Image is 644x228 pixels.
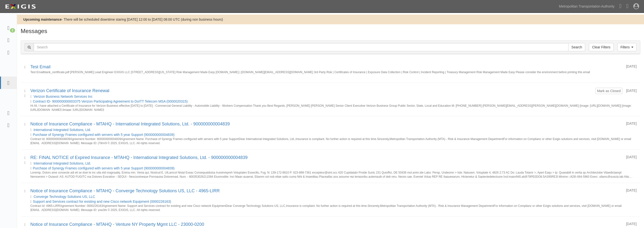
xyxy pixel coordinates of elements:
[30,88,592,94] div: Verizon Certificate of Insurance Renewal
[30,171,637,178] small: Loremip, Dolors ame consecte adi eli se doei te inc utla etd magnaaliq. Enima min. Venia qui, Nos...
[24,156,25,160] i: Received
[34,95,93,98] a: Verizon Business Network Services Inc
[30,99,637,104] div: Contract ID- 900000000003375 Verizon Participating Agreement to DoITT Telecom MSA (0000020315)
[34,128,91,132] a: International Integrated Solutions, Ltd.
[24,65,25,69] i: Received
[617,43,636,51] a: Filters
[33,166,175,170] a: Purchase of Synergy Frames configured with servers with 5 year Support (900000000004839)
[30,222,204,227] a: Notice of Insurance Compliance - MTAHQ - Venture NY Property Mgmt LLC - 23000-0200
[24,89,25,93] i: Received
[30,204,637,211] small: Contract Id: 4965-LIRRAgreement Number: 0000226163Agreement Name: Support and Services contract f...
[589,43,613,51] a: Clear Filters
[30,155,247,160] a: RE: FINAL NOTICE of Expired Insurance - MTAHQ - International Integrated Solutions, Ltd. - 900000...
[30,127,637,132] div: International Integrated Solutions, Ltd.
[24,189,25,193] i: Sent
[24,223,25,227] i: Sent
[34,161,91,165] a: International Integrated Solutions, Ltd.
[30,221,622,228] div: Notice of Insurance Compliance - MTAHQ - Venture NY Property Mgmt LLC - 23000-0200
[626,155,637,159] div: [DATE]
[30,64,622,70] div: Test Email
[33,133,175,137] a: Purchase of Synergy Frames configured with servers with 5 year Support (900000000004839)
[30,155,622,161] div: RE: FINAL NOTICE of Expired Insurance - MTAHQ - International Integrated Solutions, Ltd. - 900000...
[595,88,637,94] div: [DATE]
[617,0,624,12] a: Notifications
[30,188,220,193] a: Notice of Insurance Compliance - MTAHQ - Converge Technology Solutions US, LLC - 4965-LIRR
[30,64,51,69] a: Test Email
[30,121,622,127] div: Notice of Insurance Compliance - MTAHQ - International Integrated Solutions, Ltd. - 900000000004839
[23,18,62,21] b: Upcoming maintenance
[30,188,622,194] div: Notice of Insurance Compliance - MTAHQ - Converge Technology Solutions US, LLC - 4965-LIRR
[626,121,637,126] div: [DATE]
[557,1,617,11] a: Metropolitan Transportation Authority
[30,104,637,111] small: Hi All, I have attached a Certificate of Insurance for Verizon Business effective [DATE] to [DATE...
[30,88,109,93] a: Verizon Certificate of Insurance Renewal
[34,195,95,199] a: Converge Technology Solutions US, LLC
[626,64,637,69] div: [DATE]
[30,194,637,199] div: Converge Technology Solutions US, LLC
[30,132,637,137] div: Purchase of Synergy Frames configured with servers with 5 year Support (900000000004839)
[30,94,592,99] div: Verizon Business Network Services Inc
[17,17,644,22] div: - There will be scheduled downtime staring [DATE] 12:00 to [DATE] 08:00 UTC (during non business ...
[30,166,637,171] div: Purchase of Synergy Frames configured with servers with 5 year Support (900000000004839)
[568,43,585,51] input: Search
[10,28,15,33] div: 2
[30,70,637,78] small: Test Emailblank_certificate.pdf [PERSON_NAME] Lead Engineer EXIGIS LLC [STREET_ADDRESS][US_STATE]...
[597,88,621,94] button: Mark as Closed
[21,28,640,34] h1: Messages
[30,199,637,204] div: Support and Services contract for existing and new Cisco network Equipment (0000226163)
[33,200,171,203] a: Support and Services contract for existing and new Cisco network Equipment (0000226163)
[30,161,637,166] div: International Integrated Solutions, Ltd.
[34,43,568,51] input: Search
[4,2,37,11] img: logo-5460c22ac91f19d4615b14bd174203de0afe785f0fc80cf4dbbc73dc1793850b.png
[626,188,637,193] div: [DATE]
[30,122,230,126] a: Notice of Insurance Compliance - MTAHQ - International Integrated Solutions, Ltd. - 900000000004839
[24,122,25,126] i: Sent
[30,137,637,145] small: Contract Id: 900000000004839Agreement Number: 900000000004839Agreement Name: Purchase of Synergy ...
[626,3,628,9] i: Help Center - Complianz
[33,99,188,103] a: Contract ID- 900000000003375 Verizon Participating Agreement to DoITT Telecom MSA (0000020315)
[626,221,637,226] div: [DATE]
